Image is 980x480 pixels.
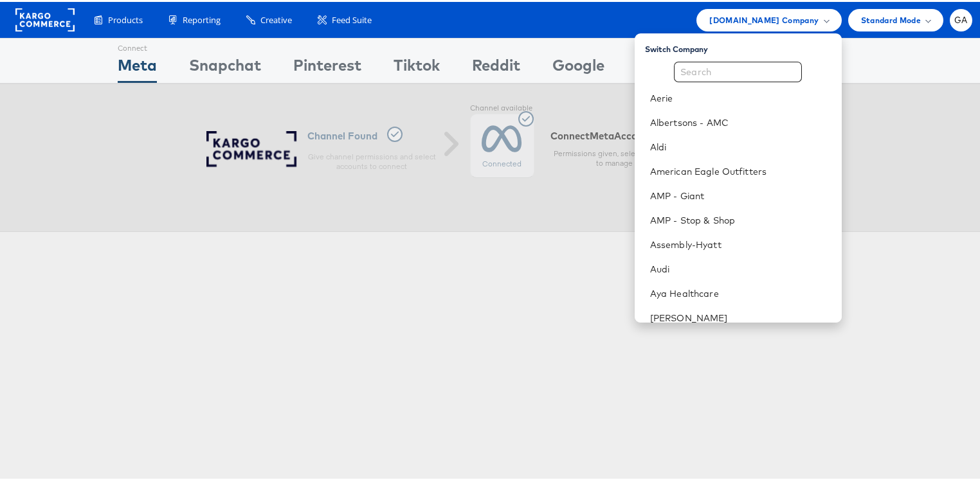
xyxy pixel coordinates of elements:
[674,60,802,80] input: Search
[332,12,372,24] span: Feed Suite
[861,12,921,25] span: Standard Mode
[650,114,831,127] a: Albertsons - AMC
[590,128,614,140] span: meta
[650,236,831,249] a: Assembly-Hyatt
[260,12,292,24] span: Creative
[954,14,968,22] span: GA
[183,12,221,24] span: Reporting
[307,150,436,170] p: Give channel permissions and select accounts to connect
[394,52,440,81] div: Tiktok
[650,212,831,225] a: AMP - Stop & Shop
[472,52,520,81] div: Reddit
[108,12,143,24] span: Products
[650,285,831,298] a: Aya Healthcare
[650,261,831,274] a: Audi
[118,52,157,81] div: Meta
[293,52,361,81] div: Pinterest
[550,128,679,140] h6: Connect Accounts
[650,139,831,152] a: Aldi
[118,37,157,52] div: Connect
[650,310,831,323] a: [PERSON_NAME]
[650,163,831,176] a: American Eagle Outfitters
[709,12,819,25] span: [DOMAIN_NAME] Company
[645,37,842,53] div: Switch Company
[307,125,436,143] h6: Channel Found
[552,52,604,81] div: Google
[650,90,831,103] a: Aerie
[189,52,261,81] div: Snapchat
[650,188,831,200] a: AMP - Giant
[550,147,679,167] p: Permissions given, select accounts to manage
[470,102,534,112] label: Channel available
